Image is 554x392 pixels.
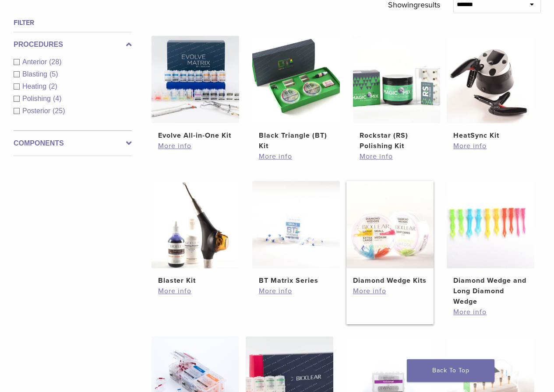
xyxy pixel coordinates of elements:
a: Blaster KitBlaster Kit [152,181,239,286]
h2: Diamond Wedge Kits [353,275,427,286]
a: More info [158,141,233,151]
a: More info [360,151,434,162]
h4: Filter [14,17,132,28]
span: Polishing [22,95,53,102]
span: (25) [53,107,65,114]
a: More info [259,286,333,296]
img: Diamond Wedge Kits [346,181,434,268]
img: Black Triangle (BT) Kit [252,36,340,123]
img: BT Matrix Series [252,181,340,268]
a: Diamond Wedge KitsDiamond Wedge Kits [346,181,434,286]
label: Components [14,138,132,149]
span: (2) [49,83,57,90]
img: HeatSync Kit [447,36,534,123]
a: Rockstar (RS) Polishing KitRockstar (RS) Polishing Kit [353,36,441,151]
a: More info [453,141,528,151]
a: More info [453,307,528,317]
a: Evolve All-in-One KitEvolve All-in-One Kit [152,36,239,141]
span: Anterior [22,58,49,66]
span: Posterior [22,107,53,114]
a: More info [259,151,333,162]
a: Black Triangle (BT) KitBlack Triangle (BT) Kit [252,36,340,151]
a: More info [353,286,427,296]
a: Diamond Wedge and Long Diamond WedgeDiamond Wedge and Long Diamond Wedge [447,181,534,307]
label: Procedures [14,39,132,50]
span: Blasting [22,70,49,78]
h2: Evolve All-in-One Kit [158,130,233,141]
a: HeatSync KitHeatSync Kit [447,36,534,141]
h2: Blaster Kit [158,275,233,286]
h2: HeatSync Kit [453,130,528,141]
a: More info [158,286,233,296]
span: Heating [22,83,49,90]
h2: Black Triangle (BT) Kit [259,130,333,151]
h2: Rockstar (RS) Polishing Kit [360,130,434,151]
img: Rockstar (RS) Polishing Kit [353,36,441,123]
h2: BT Matrix Series [259,275,333,286]
a: BT Matrix SeriesBT Matrix Series [252,181,340,286]
a: Back To Top [407,359,494,382]
img: Evolve All-in-One Kit [152,36,239,123]
h2: Diamond Wedge and Long Diamond Wedge [453,275,528,307]
span: (5) [49,70,58,78]
span: (28) [49,58,61,66]
img: Diamond Wedge and Long Diamond Wedge [447,181,534,268]
img: Blaster Kit [152,181,239,268]
span: (4) [53,95,62,102]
